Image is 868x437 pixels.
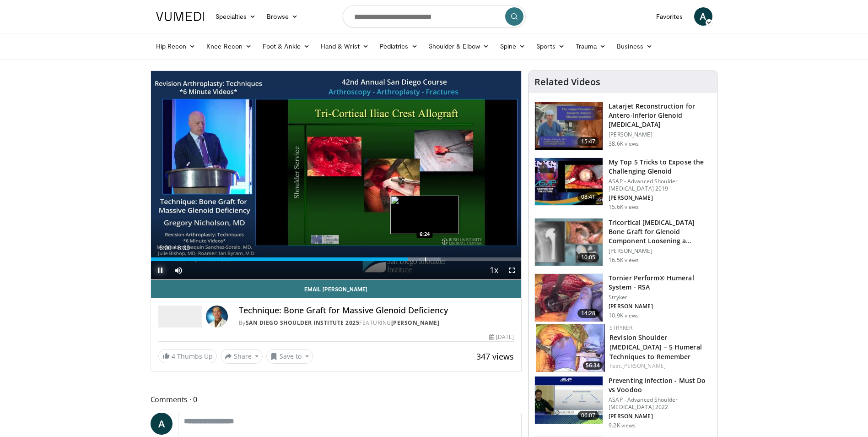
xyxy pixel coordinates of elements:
[151,257,522,261] div: Progress Bar
[611,37,658,55] a: Business
[261,7,303,26] a: Browse
[577,137,599,146] span: 15:47
[210,7,262,26] a: Specialties
[239,319,514,327] div: By FEATURING
[609,257,639,264] p: 16.5K views
[535,218,603,266] img: 54195_0000_3.png.150x105_q85_crop-smart_upscale.jpg
[609,203,639,211] p: 15.6K views
[609,312,639,319] p: 10.9K views
[151,280,522,298] a: Email [PERSON_NAME]
[609,178,712,192] p: ASAP - Advanced Shoulder [MEDICAL_DATA] 2019
[503,261,521,279] button: Fullscreen
[174,244,176,251] span: /
[609,102,712,129] h3: Latarjet Reconstruction for Antero-Inferior Glenoid [MEDICAL_DATA]
[476,351,514,362] span: 347 views
[583,361,603,370] span: 56:34
[423,37,495,55] a: Shoulder & Elbow
[206,306,228,328] img: Avatar
[535,102,603,150] img: 38708_0000_3.png.150x105_q85_crop-smart_upscale.jpg
[609,218,712,246] h3: Tricortical [MEDICAL_DATA] Bone Graft for Glenoid Component Loosening a…
[570,37,612,55] a: Trauma
[246,319,360,327] a: San Diego Shoulder Institute 2025
[172,352,175,361] span: 4
[609,273,712,292] h3: Tornier Perform® Humeral System - RSA
[609,333,702,361] a: Revision Shoulder [MEDICAL_DATA] – 5 Humeral Techniques to Remember
[609,376,712,394] h3: Preventing Infection - Must Do vs Voodoo
[257,37,315,55] a: Foot & Ankle
[536,324,605,372] img: 13e13d31-afdc-4990-acd0-658823837d7a.150x105_q85_crop-smart_upscale.jpg
[609,158,712,176] h3: My Top 5 Tricks to Expose the Challenging Glenoid
[609,396,712,411] p: ASAP - Advanced Shoulder [MEDICAL_DATA] 2022
[158,349,217,363] a: 4 Thumbs Up
[577,309,599,318] span: 14:28
[609,303,712,310] p: [PERSON_NAME]
[609,324,632,332] a: Stryker
[609,247,712,255] p: [PERSON_NAME]
[178,244,190,251] span: 8:39
[159,244,172,251] span: 6:00
[221,349,263,364] button: Share
[577,253,599,262] span: 10:05
[156,12,205,21] img: VuMedi Logo
[534,158,712,211] a: 08:41 My Top 5 Tricks to Expose the Challenging Glenoid ASAP - Advanced Shoulder [MEDICAL_DATA] 2...
[151,261,169,279] button: Pause
[694,7,712,26] a: A
[534,218,712,267] a: 10:05 Tricortical [MEDICAL_DATA] Bone Graft for Glenoid Component Loosening a… [PERSON_NAME] 16.5...
[609,140,639,147] p: 38.6K views
[374,37,423,55] a: Pediatrics
[158,306,202,328] img: San Diego Shoulder Institute 2025
[169,261,188,279] button: Mute
[577,411,599,420] span: 06:07
[485,261,503,279] button: Playback Rate
[609,194,712,202] p: [PERSON_NAME]
[651,7,689,26] a: Favorites
[489,333,514,341] div: [DATE]
[315,37,374,55] a: Hand & Wrist
[239,306,514,316] h4: Technique: Bone Graft for Massive Glenoid Deficiency
[535,274,603,322] img: c16ff475-65df-4a30-84a2-4b6c3a19e2c7.150x105_q85_crop-smart_upscale.jpg
[151,393,522,405] span: Comments 0
[151,71,522,280] video-js: Video Player
[534,376,712,429] a: 06:07 Preventing Infection - Must Do vs Voodoo ASAP - Advanced Shoulder [MEDICAL_DATA] 2022 [PERS...
[391,319,440,327] a: [PERSON_NAME]
[534,102,712,150] a: 15:47 Latarjet Reconstruction for Antero-Inferior Glenoid [MEDICAL_DATA] [PERSON_NAME] 38.6K views
[609,362,710,370] div: Feat.
[151,37,201,55] a: Hip Recon
[495,37,531,55] a: Spine
[531,37,570,55] a: Sports
[536,324,605,372] a: 56:34
[577,192,599,202] span: 08:41
[535,377,603,424] img: aae374fe-e30c-4d93-85d1-1c39c8cb175f.150x105_q85_crop-smart_upscale.jpg
[343,5,526,27] input: Search topics, interventions
[622,362,666,370] a: [PERSON_NAME]
[266,349,313,364] button: Save to
[534,273,712,322] a: 14:28 Tornier Perform® Humeral System - RSA Stryker [PERSON_NAME] 10.9K views
[609,422,636,429] p: 9.2K views
[201,37,257,55] a: Knee Recon
[609,294,712,301] p: Stryker
[609,131,712,138] p: [PERSON_NAME]
[151,413,173,435] a: A
[534,76,600,87] h4: Related Videos
[609,413,712,420] p: [PERSON_NAME]
[535,158,603,206] img: b61a968a-1fa8-450f-8774-24c9f99181bb.150x105_q85_crop-smart_upscale.jpg
[390,196,459,234] img: image.jpeg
